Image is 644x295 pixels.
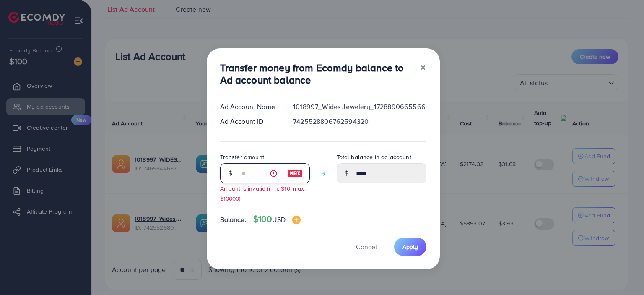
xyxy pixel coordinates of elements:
[402,243,418,251] span: Apply
[394,238,426,256] button: Apply
[213,117,287,126] div: Ad Account ID
[345,238,387,256] button: Cancel
[286,117,433,126] div: 7425528806762594320
[337,153,411,161] label: Total balance in ad account
[220,62,413,86] h3: Transfer money from Ecomdy balance to Ad account balance
[220,215,247,225] span: Balance:
[253,214,301,225] h4: $100
[272,215,285,224] span: USD
[286,102,433,112] div: 1018997_Wides Jewelery_1728890665566
[220,184,306,202] small: Amount is invalid (min: $10, max: $10000)
[213,102,287,112] div: Ad Account Name
[288,168,303,178] img: image
[220,153,264,161] label: Transfer amount
[292,216,301,224] img: image
[356,242,377,251] span: Cancel
[608,257,638,289] iframe: Chat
